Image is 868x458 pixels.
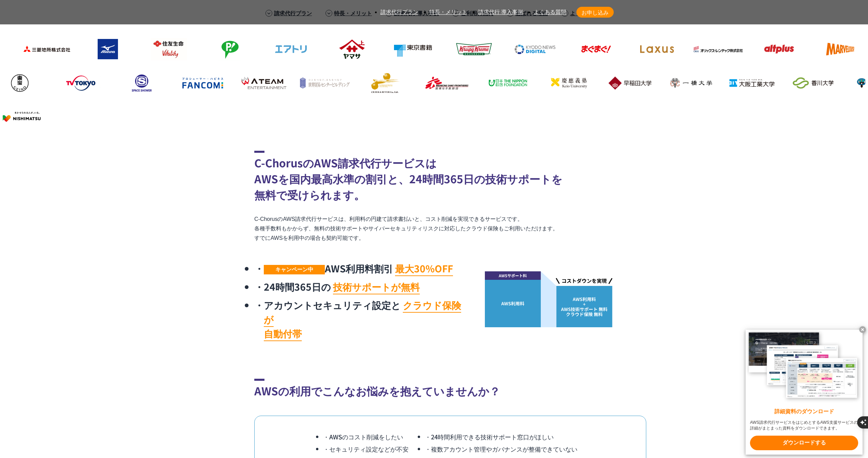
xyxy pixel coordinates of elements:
p: C-ChorusのAWS請求代行サービスは、利用料の円建て請求書払いと、コスト削減を実現できるサービスです。 各種手数料もかからず、無料の技術サポートやサイバーセキュリティリスクに対応したクラウ... [254,214,614,243]
img: 国境なき医師団 [420,69,474,97]
img: クリスピー・クリーム・ドーナツ [447,36,501,63]
img: 大阪工業大学 [725,69,779,97]
img: 住友生命保険相互 [142,36,196,63]
li: ・AWSのコスト削減をしたい [323,431,425,443]
a: 特長・メリット [429,9,467,15]
span: お申し込み [576,8,614,17]
mark: 最大30%OFF [395,262,453,276]
li: AWS利用料割引 [254,262,468,276]
img: オルトプラス [752,36,806,63]
img: 日本財団 [481,69,535,97]
img: スペースシャワー [115,69,169,97]
a: お申し込み [576,7,614,18]
mark: 技術サポートが無料 [333,280,420,294]
img: 早稲田大学 [603,69,657,97]
a: 詳細資料のダウンロード AWS請求代行サービスをはじめとするAWS支援サービスの詳細がまとまった資料をダウンロードできます。 ダウンロードする [746,330,863,455]
img: ラクサス・テクノロジーズ [630,36,684,63]
h2: AWSの利用でこんなお悩みを抱えていませんか？ [254,379,614,399]
a: よくある質問 [534,9,566,15]
img: 香川大学 [786,69,840,97]
li: ・複数アカウント管理やガバナンスが整備できていない [425,443,577,455]
img: マーベラス [813,36,867,63]
li: ・セキュリティ設定などが不安 [323,443,425,455]
img: 東京書籍 [386,36,440,63]
img: 慶應義塾 [542,69,596,97]
li: アカウントセキュリティ設定と [254,298,468,341]
img: エアトリ [264,36,318,63]
x-t: 詳細資料のダウンロード [750,408,858,416]
img: 三菱地所 [20,36,74,63]
img: オリックス・レンテック [691,36,745,63]
mark: クラウド保険が 自動付帯 [264,298,461,341]
img: ヤマサ醤油 [325,36,379,63]
a: 特長・メリット [334,9,372,17]
img: フジモトHD [203,36,257,63]
span: キャンペーン中 [264,265,325,274]
img: 世界貿易センタービルディング [298,69,352,97]
img: クリーク・アンド・リバー [359,69,413,97]
a: 請求代行プラン [274,9,312,17]
a: 請求代行 導入事例 [478,9,523,15]
a: 請求代行プラン [380,9,418,15]
img: AWS請求代行で大幅な割引が実現できる仕組み [485,271,614,327]
img: テレビ東京 [54,69,108,97]
img: ファンコミュニケーションズ [176,69,230,97]
img: 共同通信デジタル [508,36,562,63]
img: 一橋大学 [664,69,718,97]
x-t: ダウンロードする [750,436,858,450]
img: まぐまぐ [569,36,623,63]
img: エイチーム [237,69,291,97]
li: ・24時間利用できる技術サポート窓口がほしい [425,431,577,443]
x-t: AWS請求代行サービスをはじめとするAWS支援サービスの詳細がまとまった資料をダウンロードできます。 [750,420,858,431]
a: よくある質問 [570,9,603,17]
h2: C-ChorusのAWS請求代行サービスは AWSを国内最高水準の割引と、24時間365日の技術サポートを 無料で受けられます。 [254,151,614,203]
li: 24時間365日の [254,280,468,294]
img: ミズノ [81,36,135,63]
